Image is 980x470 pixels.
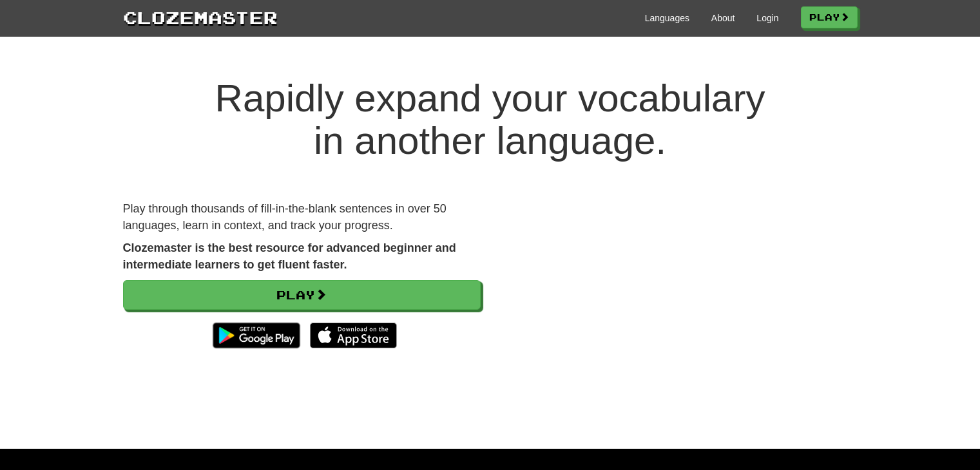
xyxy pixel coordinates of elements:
a: About [711,12,735,24]
img: Download_on_the_App_Store_Badge_US-UK_135x40-25178aeef6eb6b83b96f5f2d004eda3bffbb37122de64afbaef7... [310,323,397,348]
a: Play [123,280,481,310]
a: Languages [645,12,689,24]
a: Login [756,12,778,24]
a: Play [801,6,858,28]
p: Play through thousands of fill-in-the-blank sentences in over 50 languages, learn in context, and... [123,201,481,234]
a: Clozemaster [123,5,278,29]
img: Get it on Google Play [206,316,306,355]
strong: Clozemaster is the best resource for advanced beginner and intermediate learners to get fluent fa... [123,241,456,271]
